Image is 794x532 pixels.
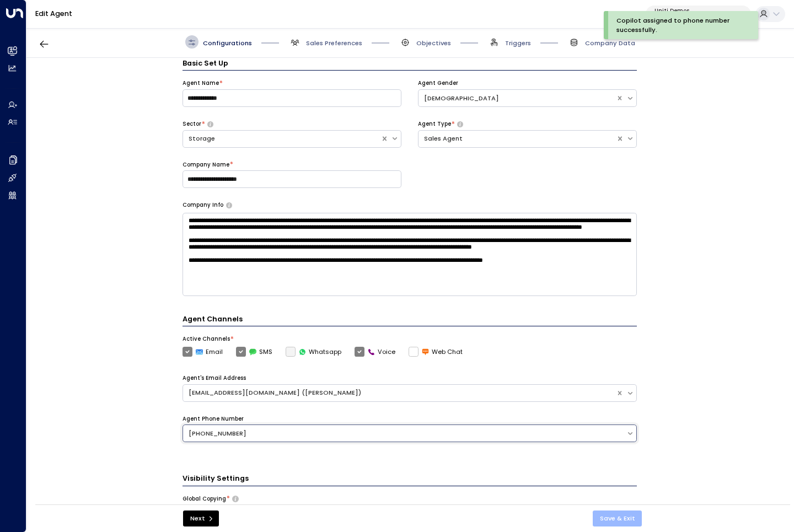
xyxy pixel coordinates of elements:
[189,388,610,397] div: [EMAIL_ADDRESS][DOMAIN_NAME] ([PERSON_NAME])
[585,39,635,47] span: Company Data
[183,58,637,71] h3: Basic Set Up
[306,39,362,47] span: Sales Preferences
[203,39,252,47] span: Configurations
[355,347,395,357] label: Voice
[183,510,219,526] button: Next
[654,8,731,14] p: Uniti Demos
[424,94,610,103] div: [DEMOGRAPHIC_DATA]
[616,16,742,35] div: Copilot assigned to phone number successfully.
[236,347,272,357] label: SMS
[183,79,219,87] label: Agent Name
[286,347,341,357] label: Whatsapp
[183,201,223,209] label: Company Info
[418,79,458,87] label: Agent Gender
[418,120,451,128] label: Agent Type
[183,120,201,128] label: Sector
[646,6,751,23] button: Uniti Demos4c025b01-9fa0-46ff-ab3a-a620b886896e
[232,496,238,501] button: Choose whether the agent should include specific emails in the CC or BCC line of all outgoing ema...
[409,347,463,357] label: Web Chat
[183,415,244,423] label: Agent Phone Number
[226,202,232,208] button: Provide a brief overview of your company, including your industry, products or services, and any ...
[183,335,230,343] label: Active Channels
[457,121,463,127] button: Select whether your copilot will handle inquiries directly from leads or from brokers representin...
[593,510,642,526] button: Save & Exit
[183,495,226,503] label: Global Copying
[183,161,229,169] label: Company Name
[183,473,637,486] h3: Visibility Settings
[207,121,213,127] button: Select whether your copilot will handle inquiries directly from leads or from brokers representin...
[183,314,637,326] h4: Agent Channels
[424,134,610,143] div: Sales Agent
[35,9,72,18] a: Edit Agent
[183,374,246,382] label: Agent's Email Address
[189,429,621,438] div: [PHONE_NUMBER]
[189,134,375,143] div: Storage
[286,347,341,357] div: To activate this channel, please go to the Integrations page
[183,347,223,357] label: Email
[505,39,531,47] span: Triggers
[416,39,451,47] span: Objectives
